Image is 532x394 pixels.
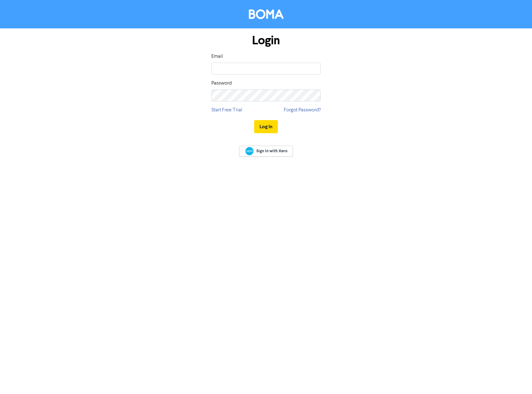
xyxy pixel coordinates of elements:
[211,106,242,114] a: Start Free Trial
[245,147,254,155] img: Xero logo
[249,9,283,19] img: BOMA Logo
[284,106,321,114] a: Forgot Password?
[211,53,223,60] label: Email
[211,80,232,87] label: Password
[256,148,288,154] span: Sign In with Xero
[211,33,321,48] h1: Login
[254,120,278,133] button: Log In
[239,146,293,157] a: Sign In with Xero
